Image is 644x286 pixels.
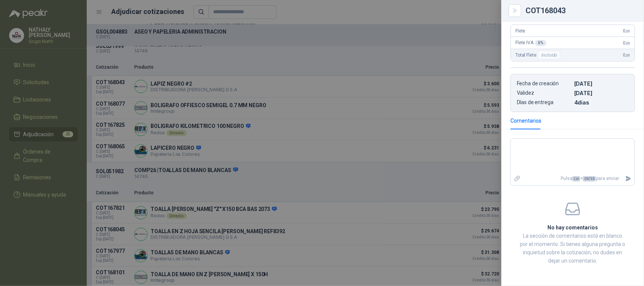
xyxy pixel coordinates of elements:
[622,172,635,185] button: Enviar
[535,40,546,46] div: 0 %
[520,223,626,232] h2: No hay comentarios
[510,6,520,15] button: Close
[623,52,630,58] span: 0
[517,99,571,106] p: Días de entrega
[524,172,622,185] p: Pulsa + para enviar
[538,51,560,60] div: Incluido
[574,90,629,96] p: [DATE]
[626,41,630,45] span: ,00
[515,40,546,46] span: Flete IVA
[526,7,635,14] div: COT168043
[574,80,629,87] p: [DATE]
[520,232,626,265] p: La sección de comentarios está en blanco por el momento. Si tienes alguna pregunta o inquietud so...
[626,53,630,57] span: ,00
[623,28,630,34] span: 0
[515,51,562,60] span: Total Flete
[574,99,629,106] p: 4 dias
[517,90,571,96] p: Validez
[583,176,596,181] span: ENTER
[623,40,630,46] span: 0
[517,80,571,87] p: Fecha de creación
[572,176,580,181] span: Ctrl
[626,29,630,33] span: ,00
[510,117,541,125] div: Comentarios
[515,28,525,34] span: Flete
